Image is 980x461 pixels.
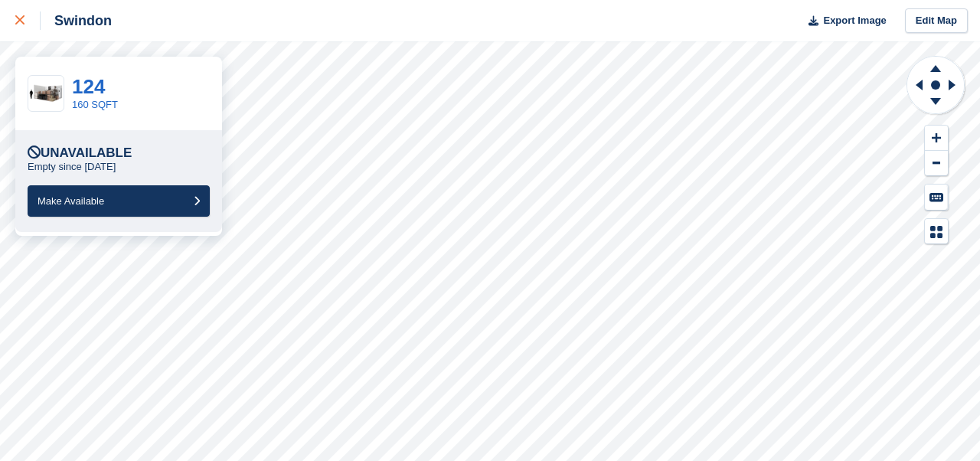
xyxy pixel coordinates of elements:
[925,185,948,210] button: Keyboard Shortcuts
[41,11,112,30] div: Swindon
[823,13,886,28] span: Export Image
[72,75,105,98] a: 124
[28,161,116,173] p: Empty since [DATE]
[799,8,887,34] button: Export Image
[925,151,948,176] button: Zoom Out
[28,145,132,161] div: Unavailable
[925,219,948,244] button: Map Legend
[905,8,968,34] a: Edit Map
[925,126,948,151] button: Zoom In
[28,185,210,217] button: Make Available
[28,80,64,107] img: 150-sqft-unit.jpg
[38,195,104,207] span: Make Available
[72,99,118,110] a: 160 SQFT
